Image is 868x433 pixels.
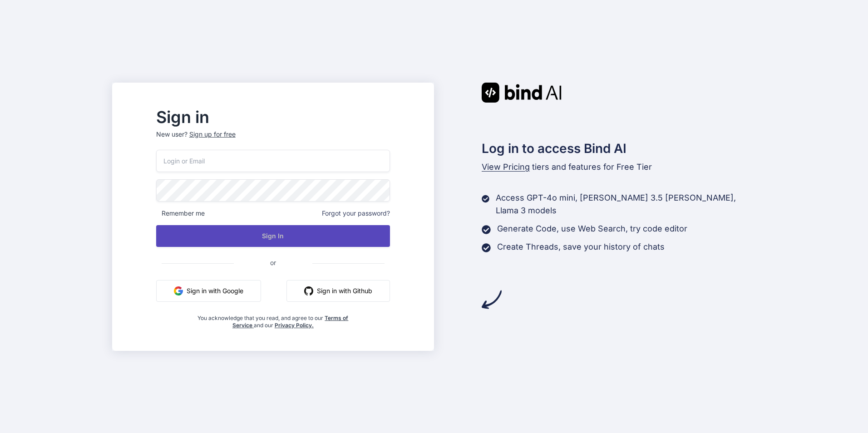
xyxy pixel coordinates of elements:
span: Remember me [156,209,205,218]
h2: Sign in [156,110,390,124]
div: Sign up for free [189,130,236,139]
p: tiers and features for Free Tier [482,161,756,173]
p: Access GPT-4o mini, [PERSON_NAME] 3.5 [PERSON_NAME], Llama 3 models [496,192,756,217]
div: You acknowledge that you read, and agree to our and our [195,309,351,329]
p: Generate Code, use Web Search, try code editor [497,222,687,235]
span: or [234,251,312,274]
img: github [304,286,313,295]
p: Create Threads, save your history of chats [497,241,665,253]
p: New user? [156,130,390,150]
img: google [174,286,183,295]
img: Bind AI logo [482,83,562,103]
button: Sign In [156,225,390,247]
a: Privacy Policy. [275,322,314,329]
button: Sign in with Github [286,280,390,302]
h2: Log in to access Bind AI [482,139,756,158]
img: arrow [482,290,502,310]
button: Sign in with Google [156,280,261,302]
span: View Pricing [482,162,530,172]
span: Forgot your password? [322,209,390,218]
input: Login or Email [156,150,390,172]
a: Terms of Service [232,315,349,329]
